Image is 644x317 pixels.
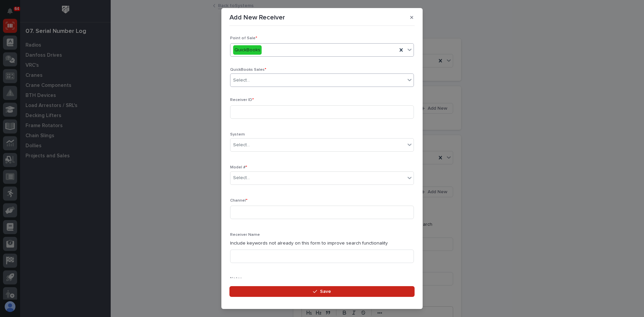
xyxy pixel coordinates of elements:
[230,133,245,137] span: System
[230,277,242,281] span: Notes
[229,13,285,21] p: Add New Receiver
[320,288,331,295] span: Save
[233,142,250,149] div: Select...
[230,233,260,237] span: Receiver Name
[230,199,248,203] span: Channel
[230,98,254,102] span: Receiver ID
[233,174,250,181] div: Select...
[230,36,257,40] span: Point of Sale
[229,286,415,297] button: Save
[233,77,250,84] div: Select...
[230,68,266,72] span: QuickBooks Sales
[230,240,414,247] p: Include keywords not already on this form to improve search functionality
[230,165,247,169] span: Model #
[233,45,262,55] div: QuickBooks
